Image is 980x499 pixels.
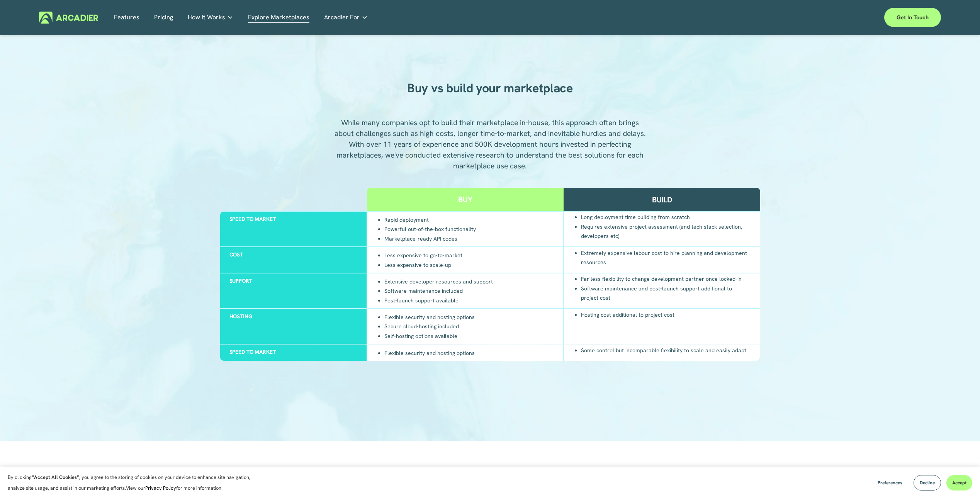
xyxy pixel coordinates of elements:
h2: Buy [458,194,472,204]
h3: Speed to market [229,215,358,223]
button: Decline [914,475,941,491]
li: Self-hosting options available [384,331,475,341]
iframe: Chat Widget [941,462,980,499]
strong: Buy vs build your marketplace [407,80,573,96]
li: Far less flexibility to change development partner once locked-in [581,274,751,283]
li: Secure cloud-hosting included [384,322,475,331]
a: Get in touch [884,8,941,27]
span: Decline [920,480,935,486]
li: Flexible security and hosting options [384,312,475,322]
a: folder dropdown [188,12,233,24]
li: Software maintenance included [384,286,493,295]
h3: Hosting [229,312,358,320]
a: Privacy Policy [145,485,176,491]
li: Long deployment time building from scratch [581,212,751,222]
li: Less expensive to go-to-market [384,251,462,260]
button: Preferences [872,475,908,491]
strong: “Accept All Cookies” [32,474,79,480]
a: Features [114,12,139,24]
li: Hosting cost additional to project cost [581,310,674,319]
li: Requires extensive project assessment (and tech stack selection, developers etc) [581,222,751,241]
li: Some control but incomparable flexibility to scale and easily adapt [581,345,746,355]
a: Pricing [154,12,173,24]
span: Preferences [878,480,902,486]
li: Less expensive to scale-up [384,260,462,270]
img: Arcadier [39,12,98,24]
li: Post-launch support available [384,295,493,305]
span: How It Works [188,12,225,23]
p: By clicking , you agree to the storing of cookies on your device to enhance site navigation, anal... [8,472,259,494]
a: Explore Marketplaces [248,12,309,24]
li: Rapid deployment [384,215,476,224]
h2: Build [652,195,672,205]
li: Marketplace-ready API codes [384,234,476,243]
li: Powerful out-of-the-box functionality [384,224,476,234]
h3: Support [229,277,358,285]
h3: Speed to market [229,348,358,356]
span: Arcadier For [324,12,360,23]
li: Extensive developer resources and support [384,277,493,286]
h3: Cost [229,250,358,258]
a: folder dropdown [324,12,368,24]
li: Extremely expensive labour cost to hire planning and development resources [581,248,751,267]
li: Flexible security and hosting options [384,348,475,358]
p: While many companies opt to build their marketplace in-house, this approach often brings about ch... [333,117,647,171]
li: Software maintenance and post-launch support additional to project cost [581,283,751,302]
